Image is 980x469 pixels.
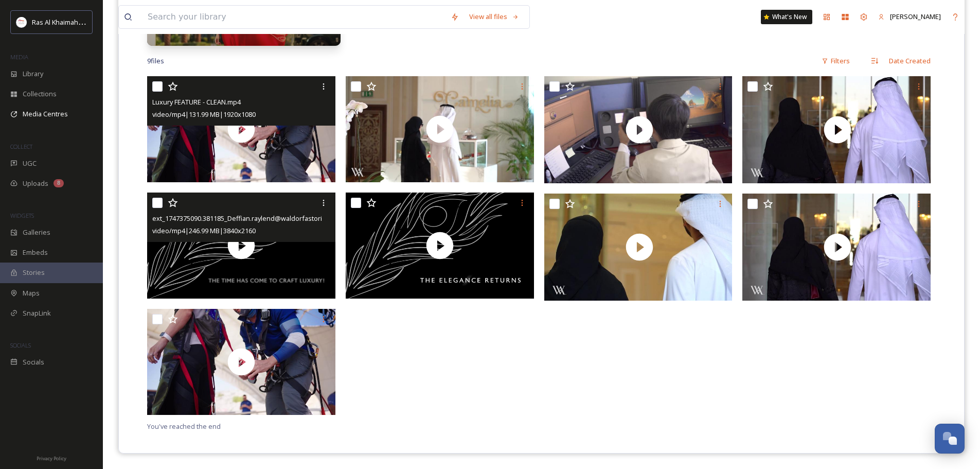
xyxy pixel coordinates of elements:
[10,212,34,219] span: WIDGETS
[10,341,31,349] span: SOCIALS
[23,179,48,188] span: Uploads
[742,76,933,183] img: thumbnail
[152,226,256,235] span: video/mp4 | 246.99 MB | 3840 x 2160
[346,193,534,299] img: thumbnail
[152,110,256,119] span: video/mp4 | 131.99 MB | 1920 x 1080
[742,194,933,301] img: thumbnail
[16,17,27,27] img: Logo_RAKTDA_RGB-01.png
[544,76,735,183] img: thumbnail
[54,179,64,187] div: 8
[544,194,735,301] img: thumbnail
[37,451,66,464] a: Privacy Policy
[884,51,936,71] div: Date Created
[873,7,946,27] a: [PERSON_NAME]
[23,268,45,277] span: Stories
[23,228,50,237] span: Galleries
[761,10,812,24] a: What's New
[23,159,37,168] span: UGC
[32,17,177,27] span: Ras Al Khaimah Tourism Development Authority
[152,213,443,223] span: ext_1747375090.381185_Deffian.raylend@waldorfastoria.com-[PERSON_NAME] Shot Video.mp4
[935,424,965,454] button: Open Chat
[152,97,241,107] span: Luxury FEATURE - CLEAN.mp4
[147,422,221,431] span: You've reached the end
[23,109,68,119] span: Media Centres
[23,357,44,367] span: Socials
[23,69,43,79] span: Library
[147,309,335,415] img: thumbnail
[464,7,524,27] a: View all files
[816,51,855,71] div: Filters
[10,53,28,61] span: MEDIA
[142,6,446,28] input: Search your library
[23,89,57,99] span: Collections
[147,193,335,299] img: thumbnail
[147,56,164,66] span: 9 file s
[147,76,335,182] img: thumbnail
[23,248,48,257] span: Embeds
[890,12,941,21] span: [PERSON_NAME]
[37,455,66,462] span: Privacy Policy
[23,308,51,318] span: SnapLink
[346,76,534,182] img: thumbnail
[10,143,32,150] span: COLLECT
[23,288,40,298] span: Maps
